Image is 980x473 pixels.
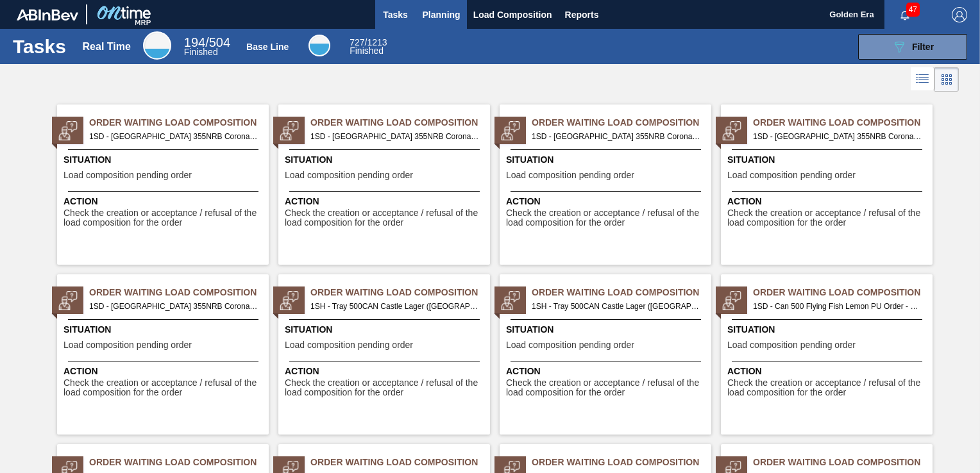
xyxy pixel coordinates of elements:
[501,121,520,140] img: status
[63,340,192,350] span: Load composition pending order
[753,286,933,299] span: Order Waiting Load Composition
[727,195,929,208] span: Action
[532,456,711,469] span: Order Waiting Load Composition
[89,116,269,129] span: Order Waiting Load Composition
[727,323,929,336] span: Situation
[246,42,289,52] div: Base Line
[310,286,490,299] span: Order Waiting Load Composition
[753,456,933,469] span: Order Waiting Load Composition
[906,3,920,17] span: 47
[727,365,929,378] span: Action
[350,38,387,55] div: Base Line
[506,340,634,350] span: Load composition pending order
[184,47,218,57] span: Finished
[506,195,708,208] span: Action
[350,37,387,47] span: / 1213
[506,323,708,336] span: Situation
[727,208,929,228] span: Check the creation or acceptance / refusal of the load composition for the order
[753,129,922,144] span: 1SD - Carton 355NRB Corona (VBI) Order - 31846
[727,378,929,398] span: Check the creation or acceptance / refusal of the load composition for the order
[17,9,78,21] img: TNhmsLtSVTkK8tSr43FrP2fwEKptu5GPRR3wAAAABJRU5ErkJggg==
[727,170,856,180] span: Load composition pending order
[63,323,266,336] span: Situation
[350,46,384,56] span: Finished
[63,195,266,208] span: Action
[285,170,413,180] span: Load composition pending order
[310,129,480,144] span: 1SD - Carton 355NRB Corona (VBI) Order - 31440
[473,7,552,22] span: Load Composition
[423,7,460,22] span: Planning
[310,299,480,313] span: 1SH - Tray 500CAN Castle Lager (Hogwarts) Order - 31983
[501,291,520,310] img: status
[63,208,266,228] span: Check the creation or acceptance / refusal of the load composition for the order
[280,121,299,140] img: status
[753,299,922,313] span: 1SD - Can 500 Flying Fish Lemon PU Order - 32013
[184,37,230,56] div: Real Time
[912,42,934,52] span: Filter
[184,35,230,49] span: / 504
[722,121,741,140] img: status
[89,286,269,299] span: Order Waiting Load Composition
[722,291,741,310] img: status
[13,39,66,54] h1: Tasks
[285,195,487,208] span: Action
[184,35,205,49] span: 194
[285,153,487,167] span: Situation
[506,153,708,167] span: Situation
[89,456,269,469] span: Order Waiting Load Composition
[285,365,487,378] span: Action
[280,291,299,310] img: status
[310,116,490,129] span: Order Waiting Load Composition
[63,170,192,180] span: Load composition pending order
[285,378,487,398] span: Check the creation or acceptance / refusal of the load composition for the order
[532,286,711,299] span: Order Waiting Load Composition
[858,34,967,60] button: Filter
[58,121,78,140] img: status
[727,153,929,167] span: Situation
[952,7,967,22] img: Logout
[565,7,599,22] span: Reports
[285,323,487,336] span: Situation
[532,116,711,129] span: Order Waiting Load Composition
[884,6,925,24] button: Notifications
[285,340,413,350] span: Load composition pending order
[143,31,171,60] div: Real Time
[911,67,934,92] div: List Vision
[83,41,131,53] div: Real Time
[63,153,266,167] span: Situation
[285,208,487,228] span: Check the creation or acceptance / refusal of the load composition for the order
[382,7,410,22] span: Tasks
[350,37,364,47] span: 727
[310,456,490,469] span: Order Waiting Load Composition
[506,378,708,398] span: Check the creation or acceptance / refusal of the load composition for the order
[308,35,330,56] div: Base Line
[506,208,708,228] span: Check the creation or acceptance / refusal of the load composition for the order
[506,365,708,378] span: Action
[727,340,856,350] span: Load composition pending order
[934,67,959,92] div: Card Vision
[89,129,258,144] span: 1SD - Carton 355NRB Corona (VBI) Order - 30510
[63,378,266,398] span: Check the creation or acceptance / refusal of the load composition for the order
[753,116,933,129] span: Order Waiting Load Composition
[532,299,701,313] span: 1SH - Tray 500CAN Castle Lager (Hogwarts) Order - 31984
[63,365,266,378] span: Action
[532,129,701,144] span: 1SD - Carton 355NRB Corona (VBI) Order - 31845
[58,291,78,310] img: status
[506,170,634,180] span: Load composition pending order
[89,299,258,313] span: 1SD - Carton 355NRB Corona (VBI) Order - 31847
